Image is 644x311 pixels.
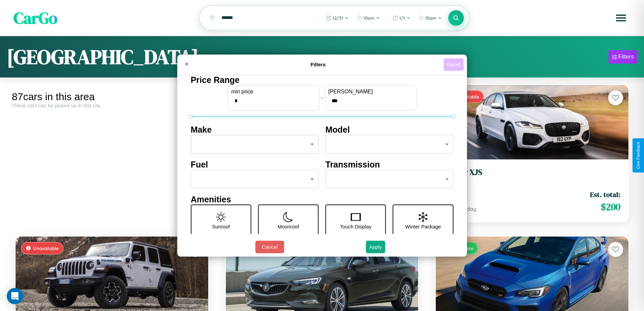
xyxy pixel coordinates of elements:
[212,222,230,231] p: Sunroof
[353,13,383,23] button: 10am
[636,142,641,169] div: Give Feedback
[33,245,59,251] span: Unavailable
[191,125,319,135] h4: Make
[363,15,375,21] span: 10am
[609,50,637,64] button: Filters
[191,75,453,85] h4: Price Range
[405,222,441,231] p: Winter Package
[231,89,316,95] label: min price
[612,8,630,27] button: Open menu
[191,195,453,204] h4: Amenities
[462,205,476,212] span: / day
[333,15,343,21] span: 12 / 31
[444,168,620,177] h3: Jaguar XJS
[444,168,620,184] a: Jaguar XJS2018
[340,222,371,231] p: Touch Display
[12,91,212,103] div: 87 cars in this area
[193,62,444,67] h4: Filters
[326,125,454,135] h4: Model
[255,241,284,253] button: Cancel
[7,43,199,71] h1: [GEOGRAPHIC_DATA]
[590,190,620,199] span: Est. total:
[12,103,212,108] div: These cars can be picked up in this city.
[14,7,57,29] span: CarGo
[7,288,23,304] div: Open Intercom Messenger
[415,13,445,23] button: 10am
[321,93,323,102] p: -
[323,13,352,23] button: 12/31
[425,15,436,21] span: 10am
[278,222,299,231] p: Moonroof
[326,160,454,170] h4: Transmission
[389,13,414,23] button: 1/1
[601,200,620,214] span: $ 200
[328,89,413,95] label: [PERSON_NAME]
[191,160,319,170] h4: Fuel
[399,15,405,21] span: 1 / 1
[618,53,634,60] div: Filters
[366,241,385,253] button: Apply
[444,58,463,71] button: Reset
